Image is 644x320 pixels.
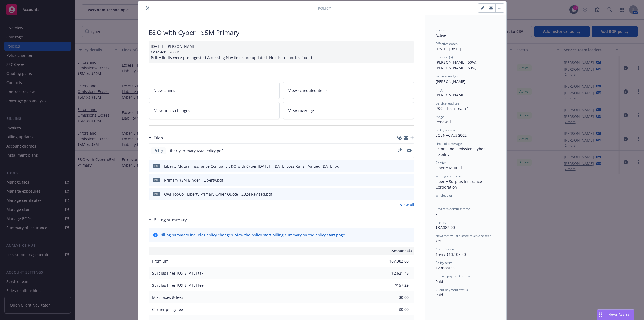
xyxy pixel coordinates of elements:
[436,146,486,157] span: Cyber Liability
[149,28,414,37] div: E&O with Cyber - $5M Primary
[436,60,478,70] span: [PERSON_NAME] (50%), [PERSON_NAME] (50%)
[377,305,412,314] input: 0.00
[436,146,474,151] span: Errors and Omissions
[407,149,412,152] button: preview file
[391,248,412,254] span: Amount ($)
[407,177,412,183] button: preview file
[164,191,272,197] div: Owl TopCo - Liberty Primary Cyber Quote - 2024 Revised.pdf
[377,257,412,265] input: 0.00
[436,79,466,84] span: [PERSON_NAME]
[436,74,458,78] span: Service lead(s)
[436,252,466,257] span: 15% / $13,107.30
[377,293,412,301] input: 0.00
[149,102,280,119] a: View policy changes
[149,82,280,99] a: View claims
[149,216,187,223] div: Billing summary
[436,247,454,251] span: Commission
[144,5,151,11] button: close
[436,160,446,165] span: Carrier
[436,33,446,38] span: Active
[164,177,223,183] div: Primary $5M Binder - Liberty.pdf
[436,220,449,225] span: Premium
[154,108,190,113] span: View policy changes
[436,55,453,59] span: Producer(s)
[288,108,314,113] span: View coverage
[597,310,604,320] div: Drag to move
[318,5,331,11] span: Policy
[436,88,444,92] span: AC(s)
[436,238,442,243] span: Yes
[436,101,462,106] span: Service lead team
[377,269,412,277] input: 0.00
[283,82,414,99] a: View scheduled items
[153,134,163,141] h3: Files
[436,225,455,230] span: $87,382.00
[398,148,402,154] button: download file
[377,281,412,289] input: 0.00
[436,233,491,238] span: Newfront will file state taxes and fees
[436,265,455,270] span: 12 months
[436,174,461,178] span: Writing company
[436,128,457,132] span: Policy number
[436,165,462,170] span: Liberty Mutual
[436,207,470,211] span: Program administrator
[315,232,345,238] a: policy start page
[283,102,414,119] a: View coverage
[153,178,160,182] span: pdf
[168,148,223,154] span: Liberty Primary $5M Policy.pdf
[160,232,346,238] div: Billing summary includes policy changes. View the policy start billing summary on the .
[436,260,452,265] span: Policy term
[288,88,328,93] span: View scheduled items
[608,312,630,317] span: Nova Assist
[436,287,468,292] span: Client payment status
[398,177,403,183] button: download file
[154,88,175,93] span: View claims
[152,307,183,312] span: Carrier policy fee
[436,41,458,46] span: Effective dates
[153,192,160,196] span: pdf
[436,193,452,198] span: Wholesaler
[153,164,160,168] span: pdf
[398,163,403,169] button: download file
[436,133,467,138] span: EO5NACVU3G002
[436,92,466,98] span: [PERSON_NAME]
[436,41,496,52] div: [DATE] - [DATE]
[597,309,634,320] button: Nova Assist
[149,41,414,63] div: [DATE] - [PERSON_NAME] Case #01320046 Policy limits were pre-ingested & missing Nav fields are up...
[436,211,437,217] span: -
[436,292,443,297] span: Paid
[152,295,183,300] span: Misc taxes & fees
[149,134,163,141] div: Files
[398,148,402,152] button: download file
[436,119,451,124] span: Renewal
[436,274,470,278] span: Carrier payment status
[436,279,443,284] span: Paid
[436,179,483,190] span: Liberty Surplus Insurance Corporation
[152,271,203,276] span: Surplus lines [US_STATE] tax
[407,191,412,197] button: preview file
[153,148,164,153] span: Policy
[436,28,445,33] span: Status
[436,198,437,203] span: -
[436,141,462,146] span: Lines of coverage
[152,283,204,288] span: Surplus lines [US_STATE] fee
[407,148,412,154] button: preview file
[152,258,169,264] span: Premium
[436,114,444,119] span: Stage
[407,163,412,169] button: preview file
[398,191,403,197] button: download file
[164,163,341,169] div: Liberty Mutual Insurance Company E&O with Cyber [DATE] - [DATE] Loss Runs - Valued [DATE].pdf
[400,202,414,208] a: View all
[436,106,469,111] span: P&C - Tech Team 1
[153,216,187,223] h3: Billing summary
